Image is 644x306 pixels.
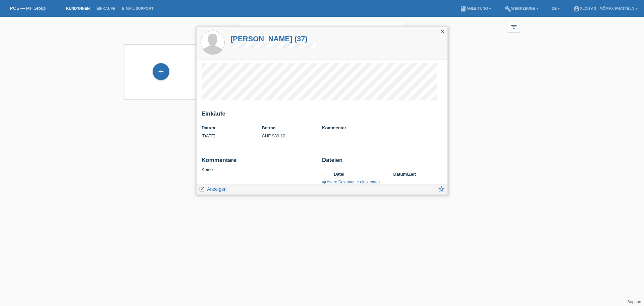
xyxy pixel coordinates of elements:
[501,6,542,10] a: buildWerkzeuge ▾
[202,132,262,140] td: [DATE]
[202,157,317,167] h2: Kommentare
[573,5,580,12] i: account_circle
[63,6,93,10] a: Kund*innen
[262,132,322,140] td: CHF 989.10
[202,124,262,132] th: Datum
[334,170,393,178] th: Datei
[438,185,445,193] i: star_border
[202,111,442,121] h2: Einkäufe
[238,22,406,38] input: Suche...
[207,186,226,192] span: Anzeigen
[438,186,445,194] a: star_border
[393,170,433,178] th: Datum/Zeit
[199,186,205,192] i: launch
[199,184,227,193] a: launch Anzeigen
[504,5,511,12] i: build
[322,157,442,167] h2: Dateien
[627,300,641,304] a: Support
[119,6,157,10] a: E-Mail Support
[394,26,402,34] i: close
[322,124,442,132] th: Kommentar
[93,6,118,10] a: Einkäufe
[460,5,467,12] i: book
[10,6,46,11] a: POS — MF Group
[322,180,327,184] i: visibility
[570,6,641,10] a: account_circleXLCH AG - Mömax Pratteln ▾
[230,35,316,43] a: [PERSON_NAME] (37)
[322,180,380,184] a: visibilityÄltere Dokumente einblenden
[457,6,494,10] a: bookAnleitung ▾
[548,6,563,10] a: DE ▾
[262,124,322,132] th: Betrag
[153,66,169,77] div: Kund*in hinzufügen
[510,23,518,31] i: filter_list
[202,157,317,172] div: Keine
[440,29,445,34] i: close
